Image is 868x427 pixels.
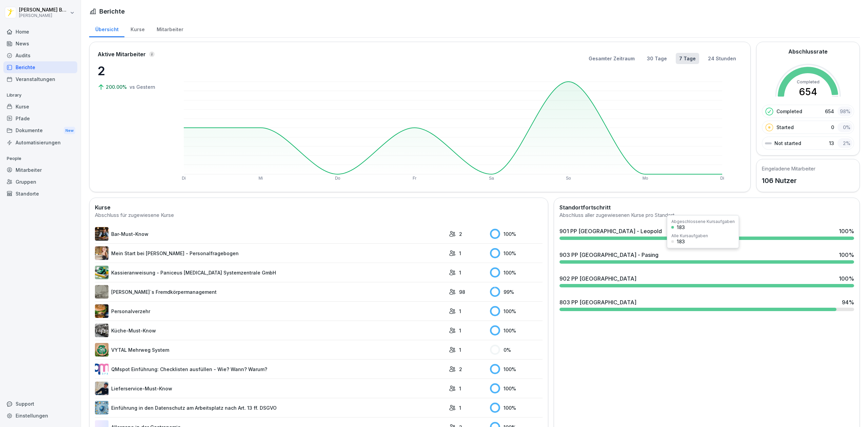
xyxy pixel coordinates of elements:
[98,62,165,80] p: 2
[788,47,828,56] h2: Abschlussrate
[95,382,108,395] img: hu6txd6pq7tal1w0hbosth6a.png
[258,176,263,181] text: Mi
[559,274,636,283] div: 902 PP [GEOGRAPHIC_DATA]
[559,251,658,259] div: 903 PP [GEOGRAPHIC_DATA] - Pasing
[95,304,446,318] a: Personalverzehr
[559,211,854,219] div: Abschluss aller zugewiesenen Kurse pro Standort
[557,272,857,290] a: 902 PP [GEOGRAPHIC_DATA]100%
[490,248,542,258] div: 100 %
[671,234,708,238] div: Alle Kursaufgaben
[95,362,108,376] img: rsy9vu330m0sw5op77geq2rv.png
[566,176,571,181] text: So
[413,176,416,181] text: Fr
[459,250,461,257] p: 1
[774,140,801,147] p: Not started
[95,227,446,241] a: Bar-Must-Know
[557,296,857,314] a: 803 PP [GEOGRAPHIC_DATA]94%
[95,246,108,260] img: aaay8cu0h1hwaqqp9269xjan.png
[89,20,124,37] a: Übersicht
[124,20,151,37] a: Kurse
[3,137,77,148] a: Automatisierungen
[130,83,155,90] p: vs Gestern
[95,246,446,260] a: Mein Start bei [PERSON_NAME] - Personalfragebogen
[490,364,542,374] div: 100 %
[151,20,189,37] a: Mitarbeiter
[3,101,77,113] a: Kurse
[3,410,77,422] div: Einstellungen
[95,285,108,299] img: ltafy9a5l7o16y10mkzj65ij.png
[677,239,685,244] div: 183
[839,274,854,283] div: 100 %
[99,7,125,16] h1: Berichte
[776,108,802,115] p: Completed
[335,176,340,181] text: Do
[95,343,446,357] a: VYTAL Mehrweg System
[559,298,636,306] div: 803 PP [GEOGRAPHIC_DATA]
[95,203,542,211] h2: Kurse
[459,366,462,373] p: 2
[459,288,465,296] p: 98
[644,53,670,64] button: 30 Tage
[3,164,77,176] div: Mitarbeiter
[3,26,77,38] a: Home
[829,140,834,147] p: 13
[557,224,857,243] a: 901 PP [GEOGRAPHIC_DATA] - Leopold100%
[720,176,724,181] text: Di
[3,153,77,164] p: People
[3,176,77,188] a: Gruppen
[459,327,461,334] p: 1
[95,285,446,299] a: [PERSON_NAME]`s Fremdkörpermanagement
[95,401,108,414] img: x7xa5977llyo53hf30kzdyol.png
[95,324,446,337] a: Küche-Must-Know
[762,176,815,186] p: 106 Nutzer
[3,113,77,124] a: Pfade
[459,230,462,238] p: 2
[559,227,662,235] div: 901 PP [GEOGRAPHIC_DATA] - Leopold
[762,165,815,172] h5: Eingeladene Mitarbeiter
[490,345,542,355] div: 0 %
[3,38,77,49] a: News
[643,176,648,181] text: Mo
[459,308,461,315] p: 1
[559,203,854,211] h2: Standortfortschritt
[3,49,77,61] div: Audits
[459,269,461,276] p: 1
[585,53,638,64] button: Gesamter Zeitraum
[459,346,461,353] p: 1
[95,343,108,357] img: u8i1ib0ilql3mlm87z8b5j3m.png
[95,382,446,395] a: Lieferservice-Must-Know
[839,227,854,235] div: 100 %
[3,188,77,200] div: Standorte
[3,398,77,410] div: Support
[182,176,185,181] text: Di
[839,251,854,259] div: 100 %
[3,61,77,73] a: Berichte
[95,227,108,241] img: avw4yih0pjczq94wjribdn74.png
[837,138,852,148] div: 2 %
[3,73,77,85] a: Veranstaltungen
[98,50,146,58] p: Aktive Mitarbeiter
[705,53,739,64] button: 24 Stunden
[490,267,542,278] div: 100 %
[95,324,108,337] img: gxc2tnhhndim38heekucasph.png
[95,211,542,219] div: Abschluss für zugewiesene Kurse
[489,176,494,181] text: Sa
[676,53,699,64] button: 7 Tage
[831,124,834,131] p: 0
[95,266,446,279] a: Kassieranweisung - Paniceus [MEDICAL_DATA] Systemzentrale GmbH
[490,306,542,316] div: 100 %
[459,385,461,392] p: 1
[490,403,542,413] div: 100 %
[95,304,108,318] img: zd24spwykzjjw3u1wcd2ptki.png
[671,220,735,224] div: Abgeschlossene Kursaufgaben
